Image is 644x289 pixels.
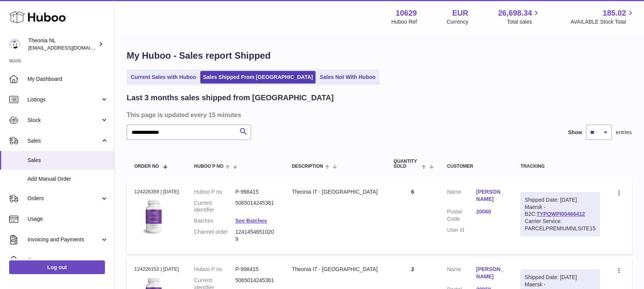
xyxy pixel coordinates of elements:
[525,196,596,204] div: Shipped Date: [DATE]
[525,274,596,281] div: Shipped Date: [DATE]
[27,157,108,164] span: Sales
[27,75,108,83] span: My Dashboard
[235,228,277,243] dd: 12414546510209
[394,159,420,169] span: Quantity Sold
[317,71,378,83] a: Sales Not With Huboo
[292,266,378,273] div: Theonia IT - [GEOGRAPHIC_DATA]
[570,18,635,26] span: AVAILABLE Stock Total
[9,39,21,50] img: info@wholesomegoods.eu
[525,218,596,232] div: Carrier Service: PARCELPREMIUMNLSITE15
[28,37,97,51] div: Theonia NL
[134,197,172,236] img: 106291725893008.jpg
[235,266,277,273] dd: P-998415
[27,215,108,223] span: Usage
[396,8,417,18] strong: 10629
[194,266,235,273] dt: Huboo P no
[603,8,626,18] span: 185.02
[27,137,100,144] span: Sales
[194,188,235,196] dt: Huboo P no
[200,71,316,83] a: Sales Shipped From [GEOGRAPHIC_DATA]
[127,50,632,62] h1: My Huboo - Sales report Shipped
[476,266,505,280] a: [PERSON_NAME]
[447,188,476,205] dt: Name
[536,211,585,217] a: TYPQWPI00466412
[476,188,505,203] a: [PERSON_NAME]
[520,192,600,236] div: Maersk - B2C:
[292,188,378,196] div: Theonia IT - [GEOGRAPHIC_DATA]
[127,111,630,119] h3: This page is updated every 15 minutes
[27,117,100,124] span: Stock
[498,8,532,18] span: 26,698.34
[498,8,541,26] a: 26,698.34 Total sales
[447,266,476,282] dt: Name
[235,218,267,224] a: See Batches
[9,260,105,274] a: Log out
[194,228,235,243] dt: Channel order
[235,199,277,214] dd: 5065014245361
[447,18,469,26] div: Currency
[447,208,476,223] dt: Postal Code
[194,164,224,169] span: Huboo P no
[194,199,235,214] dt: Current identifier
[570,8,635,26] a: 185.02 AVAILABLE Stock Total
[27,257,108,264] span: Cases
[507,18,541,26] span: Total sales
[128,71,199,83] a: Current Sales with Huboo
[134,164,159,169] span: Order No
[235,188,277,196] dd: P-998415
[27,195,100,202] span: Orders
[134,266,179,273] div: 124226152 | [DATE]
[520,164,600,169] div: Tracking
[386,181,440,254] td: 6
[134,188,179,195] div: 124226359 | [DATE]
[476,208,505,215] a: 20060
[194,217,235,225] dt: Batches
[568,129,582,136] label: Show
[27,236,100,243] span: Invoicing and Payments
[447,226,476,234] dt: User Id
[28,45,112,51] span: [EMAIL_ADDRESS][DOMAIN_NAME]
[27,96,100,103] span: Listings
[452,8,468,18] strong: EUR
[127,93,334,103] h2: Last 3 months sales shipped from [GEOGRAPHIC_DATA]
[616,129,632,136] span: entries
[292,164,323,169] span: Description
[447,164,506,169] div: Customer
[391,18,417,26] div: Huboo Ref
[27,175,108,183] span: Add Manual Order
